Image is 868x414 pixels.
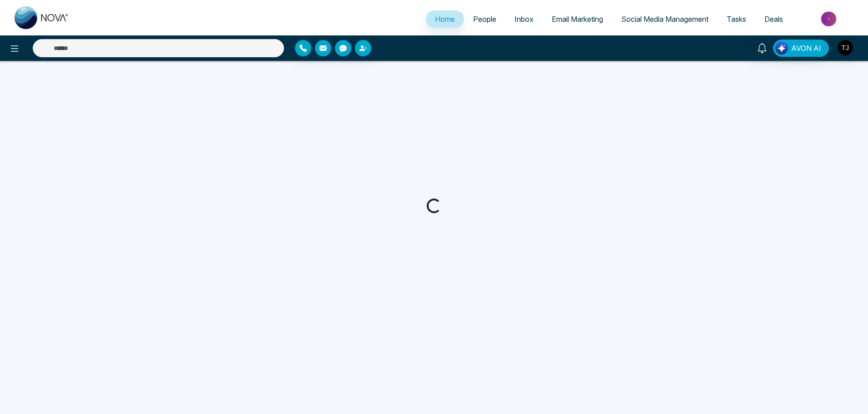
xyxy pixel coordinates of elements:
a: Inbox [505,10,543,28]
span: Inbox [514,15,534,24]
span: Social Media Management [621,15,708,24]
img: Nova CRM Logo [15,6,69,29]
img: Market-place.gif [797,9,863,29]
span: People [473,15,496,24]
span: Tasks [727,15,746,24]
span: Home [435,15,455,24]
span: Deals [764,15,783,24]
a: Social Media Management [612,10,718,28]
img: User Avatar [838,40,853,55]
span: Email Marketing [552,15,603,24]
a: Home [426,10,464,28]
a: People [464,10,505,28]
span: AVON AI [791,43,821,54]
a: Deals [755,10,792,28]
button: AVON AI [773,40,829,57]
img: Lead Flow [775,42,788,55]
a: Tasks [718,10,755,28]
a: Email Marketing [543,10,612,28]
